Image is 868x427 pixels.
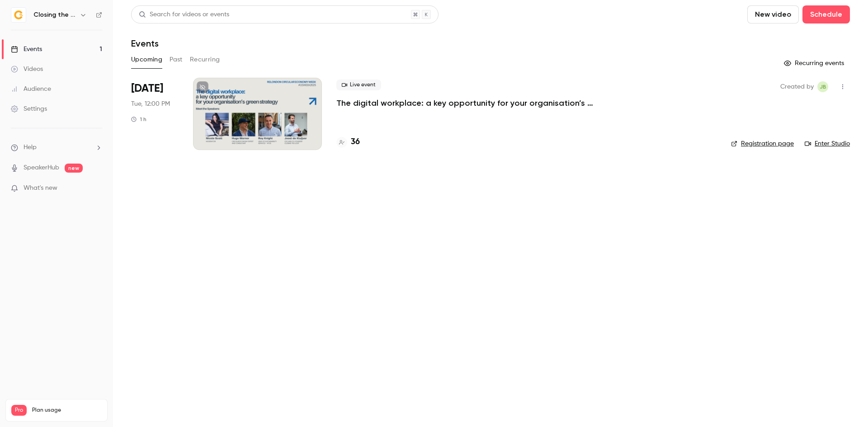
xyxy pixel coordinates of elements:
h6: Closing the Loop [33,10,76,19]
a: SpeakerHub [24,163,59,173]
div: Settings [11,104,47,113]
div: Oct 21 Tue, 11:00 AM (Europe/London) [131,78,179,150]
span: Jan Baker [817,81,828,92]
span: Created by [780,81,814,92]
span: Live event [336,80,381,90]
div: Audience [11,84,51,94]
img: Closing the Loop [11,8,26,22]
span: JB [820,81,826,92]
span: new [65,164,83,173]
button: Past [170,52,183,67]
span: What's new [24,183,57,193]
li: help-dropdown-opener [11,143,102,152]
div: Events [11,45,42,54]
div: 1 h [131,116,146,123]
span: Plan usage [32,407,102,414]
span: Tue, 12:00 PM [131,99,170,108]
h4: 36 [351,136,360,148]
a: Enter Studio [805,139,850,148]
a: The digital workplace: a key opportunity for your organisation’s green strategy [336,98,608,108]
iframe: Noticeable Trigger [91,184,102,192]
a: Registration page [731,139,794,148]
h1: Events [131,38,159,49]
button: Schedule [802,5,850,23]
button: Upcoming [131,52,162,67]
div: Videos [11,65,43,74]
div: Search for videos or events [139,10,229,19]
button: Recurring events [780,56,850,70]
a: 36 [336,136,360,148]
button: Recurring [190,52,220,67]
span: Help [24,143,37,152]
span: [DATE] [131,81,163,96]
span: Pro [11,405,27,416]
button: New video [747,5,799,23]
